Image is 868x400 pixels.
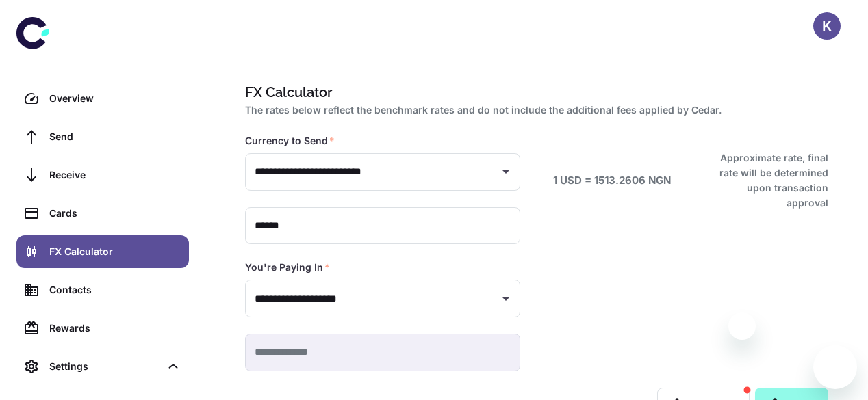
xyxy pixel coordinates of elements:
div: Rewards [49,321,181,336]
a: Contacts [16,274,189,306]
iframe: Close message [728,312,756,340]
h6: Approximate rate, final rate will be determined upon transaction approval [704,150,828,211]
a: FX Calculator [16,235,189,268]
h1: FX Calculator [245,82,823,103]
button: Open [496,162,515,181]
a: Rewards [16,312,189,345]
iframe: Button to launch messaging window [813,345,857,389]
a: Send [16,120,189,153]
button: K [813,12,841,40]
div: Receive [49,168,181,183]
div: Overview [49,91,181,106]
a: Overview [16,82,189,115]
h6: 1 USD = 1513.2606 NGN [553,173,671,189]
div: Contacts [49,282,181,297]
button: Open [496,289,515,308]
label: Currency to Send [245,134,335,148]
label: You're Paying In [245,261,330,274]
div: Settings [49,359,160,374]
a: Cards [16,197,189,230]
div: Send [49,129,181,144]
div: FX Calculator [49,244,181,259]
div: Settings [16,350,189,383]
div: Cards [49,206,181,221]
a: Receive [16,159,189,191]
